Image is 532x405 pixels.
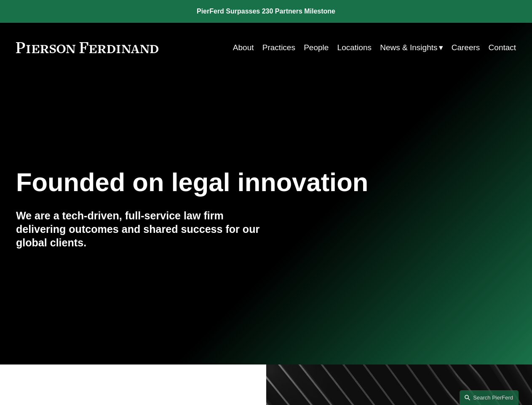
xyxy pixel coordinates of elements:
span: News & Insights [380,40,437,55]
a: Careers [452,40,480,56]
a: Contact [489,40,516,56]
h1: Founded on legal innovation [16,167,433,197]
h4: We are a tech-driven, full-service law firm delivering outcomes and shared success for our global... [16,209,266,250]
a: People [304,40,329,56]
a: Locations [337,40,372,56]
a: About [233,40,254,56]
a: Search this site [460,390,519,405]
a: Practices [262,40,295,56]
a: folder dropdown [380,40,443,56]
